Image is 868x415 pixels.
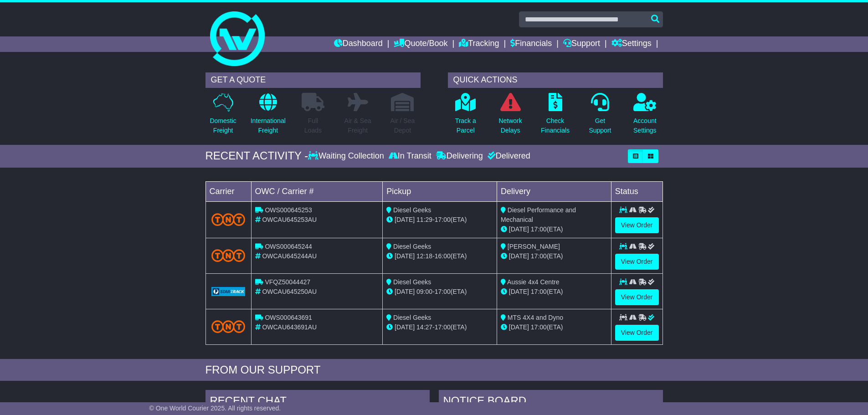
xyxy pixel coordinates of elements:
[386,287,493,297] div: - (ETA)
[344,116,371,135] p: Air & Sea Freight
[509,252,529,260] span: [DATE]
[633,116,657,135] p: Account Settings
[563,36,600,52] a: Support
[459,36,499,52] a: Tracking
[383,181,497,201] td: Pickup
[205,364,663,377] div: FROM OUR SUPPORT
[205,72,421,88] div: GET A QUOTE
[395,288,415,295] span: [DATE]
[393,243,431,250] span: Diesel Geeks
[209,92,236,140] a: DomesticFreight
[501,251,607,261] div: (ETA)
[416,252,432,260] span: 12:18
[334,36,383,52] a: Dashboard
[395,252,415,260] span: [DATE]
[434,151,485,161] div: Delivering
[265,314,312,321] span: OWS000643691
[510,36,552,52] a: Financials
[395,216,415,223] span: [DATE]
[251,116,286,135] p: International Freight
[393,278,431,286] span: Diesel Geeks
[498,116,522,135] p: Network Delays
[615,325,659,341] a: View Order
[455,116,476,135] p: Track a Parcel
[497,181,611,201] td: Delivery
[501,287,607,297] div: (ETA)
[435,216,451,223] span: 17:00
[386,323,493,332] div: - (ETA)
[205,390,430,415] div: RECENT CHAT
[250,92,286,140] a: InternationalFreight
[308,151,386,161] div: Waiting Collection
[416,216,432,223] span: 11:29
[211,320,246,333] img: TNT_Domestic.png
[588,92,611,140] a: GetSupport
[455,92,477,140] a: Track aParcel
[265,243,312,250] span: OWS000645244
[211,249,246,261] img: TNT_Domestic.png
[302,116,324,135] p: Full Loads
[394,36,447,52] a: Quote/Book
[509,323,529,331] span: [DATE]
[386,251,493,261] div: - (ETA)
[251,181,383,201] td: OWC / Carrier #
[435,323,451,331] span: 17:00
[507,278,559,286] span: Aussie 4x4 Centre
[211,213,246,225] img: TNT_Domestic.png
[393,314,431,321] span: Diesel Geeks
[149,405,281,412] span: © One World Courier 2025. All rights reserved.
[501,206,576,223] span: Diesel Performance and Mechanical
[205,149,308,163] div: RECENT ACTIVITY -
[501,225,607,234] div: (ETA)
[393,206,431,214] span: Diesel Geeks
[205,181,251,201] td: Carrier
[509,225,529,233] span: [DATE]
[615,289,659,305] a: View Order
[265,206,312,214] span: OWS000645253
[386,215,493,225] div: - (ETA)
[531,225,547,233] span: 17:00
[262,288,317,295] span: OWCAU645250AU
[386,151,434,161] div: In Transit
[416,323,432,331] span: 14:27
[531,252,547,260] span: 17:00
[265,278,310,286] span: VFQZ50044427
[508,243,560,250] span: [PERSON_NAME]
[448,72,663,88] div: QUICK ACTIONS
[262,323,317,331] span: OWCAU643691AU
[633,92,657,140] a: AccountSettings
[262,252,317,260] span: OWCAU645244AU
[395,323,415,331] span: [DATE]
[541,116,570,135] p: Check Financials
[615,254,659,270] a: View Order
[531,288,547,295] span: 17:00
[509,288,529,295] span: [DATE]
[611,181,663,201] td: Status
[211,287,246,296] img: GetCarrierServiceLogo
[498,92,522,140] a: NetworkDelays
[501,323,607,332] div: (ETA)
[589,116,611,135] p: Get Support
[416,288,432,295] span: 09:00
[508,314,563,321] span: MTS 4X4 and Dyno
[485,151,530,161] div: Delivered
[611,36,652,52] a: Settings
[435,288,451,295] span: 17:00
[531,323,547,331] span: 17:00
[615,217,659,233] a: View Order
[439,390,663,415] div: NOTICE BOARD
[435,252,451,260] span: 16:00
[390,116,415,135] p: Air / Sea Depot
[262,216,317,223] span: OWCAU645253AU
[540,92,570,140] a: CheckFinancials
[210,116,236,135] p: Domestic Freight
